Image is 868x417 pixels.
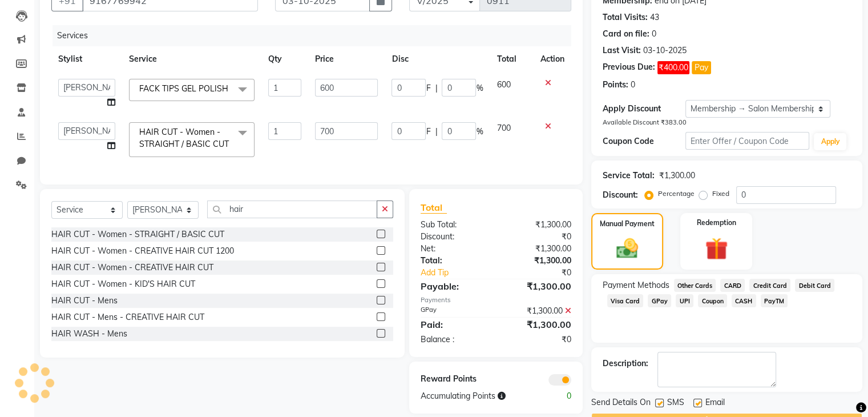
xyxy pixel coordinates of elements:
[749,279,790,292] span: Credit Card
[603,61,655,74] div: Previous Due:
[657,61,689,74] span: ₹400.00
[603,11,648,23] div: Total Visits:
[385,46,490,72] th: Disc
[658,189,695,199] label: Percentage
[643,45,687,57] div: 03-10-2025
[603,45,641,57] div: Last Visit:
[603,170,655,182] div: Service Total:
[603,358,648,370] div: Description:
[814,133,846,150] button: Apply
[538,390,579,402] div: 0
[603,118,851,127] div: Available Discount ₹383.00
[496,279,580,293] div: ₹1,300.00
[412,373,496,386] div: Reward Points
[139,83,228,94] span: FACK TIPS GEL POLISH
[53,25,580,46] div: Services
[51,46,122,72] th: Stylist
[761,294,788,307] span: PayTM
[652,28,656,40] div: 0
[496,231,580,243] div: ₹0
[139,127,229,149] span: HAIR CUT - Women - STRAIGHT / BASIC CUT
[674,279,716,292] span: Other Cards
[795,279,834,292] span: Debit Card
[534,46,571,72] th: Action
[603,279,669,291] span: Payment Methods
[426,82,430,94] span: F
[51,311,204,323] div: HAIR CUT - Mens - CREATIVE HAIR CUT
[603,79,628,91] div: Points:
[51,245,234,257] div: HAIR CUT - Women - CREATIVE HAIR CUT 1200
[228,83,233,94] a: x
[603,28,649,40] div: Card on file:
[650,11,659,23] div: 43
[667,396,684,411] span: SMS
[476,126,483,138] span: %
[609,236,645,261] img: _cash.svg
[496,219,580,231] div: ₹1,300.00
[496,318,580,331] div: ₹1,300.00
[412,255,496,267] div: Total:
[421,295,571,305] div: Payments
[631,79,635,91] div: 0
[261,46,308,72] th: Qty
[603,103,685,115] div: Apply Discount
[412,243,496,255] div: Net:
[412,305,496,317] div: GPay
[476,82,483,94] span: %
[435,82,437,94] span: |
[207,201,377,218] input: Search or Scan
[732,294,756,307] span: CASH
[603,189,638,201] div: Discount:
[426,126,430,138] span: F
[412,267,510,279] a: Add Tip
[496,243,580,255] div: ₹1,300.00
[229,139,234,149] a: x
[496,305,580,317] div: ₹1,300.00
[692,61,711,74] button: Pay
[51,295,118,307] div: HAIR CUT - Mens
[490,46,533,72] th: Total
[412,318,496,331] div: Paid:
[412,279,496,293] div: Payable:
[685,132,810,150] input: Enter Offer / Coupon Code
[705,396,725,411] span: Email
[51,278,195,290] div: HAIR CUT - Women - KID'S HAIR CUT
[591,396,651,411] span: Send Details On
[698,294,727,307] span: Coupon
[648,294,671,307] span: GPay
[496,255,580,267] div: ₹1,300.00
[496,334,580,346] div: ₹0
[51,228,224,240] div: HAIR CUT - Women - STRAIGHT / BASIC CUT
[659,170,695,182] div: ₹1,300.00
[412,231,496,243] div: Discount:
[720,279,745,292] span: CARD
[607,294,644,307] span: Visa Card
[697,218,736,228] label: Redemption
[496,123,510,133] span: 700
[122,46,261,72] th: Service
[600,219,655,229] label: Manual Payment
[496,79,510,90] span: 600
[603,135,685,147] div: Coupon Code
[712,189,729,199] label: Fixed
[412,390,538,402] div: Accumulating Points
[308,46,385,72] th: Price
[412,219,496,231] div: Sub Total:
[510,267,579,279] div: ₹0
[51,328,127,340] div: HAIR WASH - Mens
[698,235,735,263] img: _gift.svg
[676,294,693,307] span: UPI
[412,334,496,346] div: Balance :
[435,126,437,138] span: |
[421,202,447,214] span: Total
[51,262,213,274] div: HAIR CUT - Women - CREATIVE HAIR CUT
